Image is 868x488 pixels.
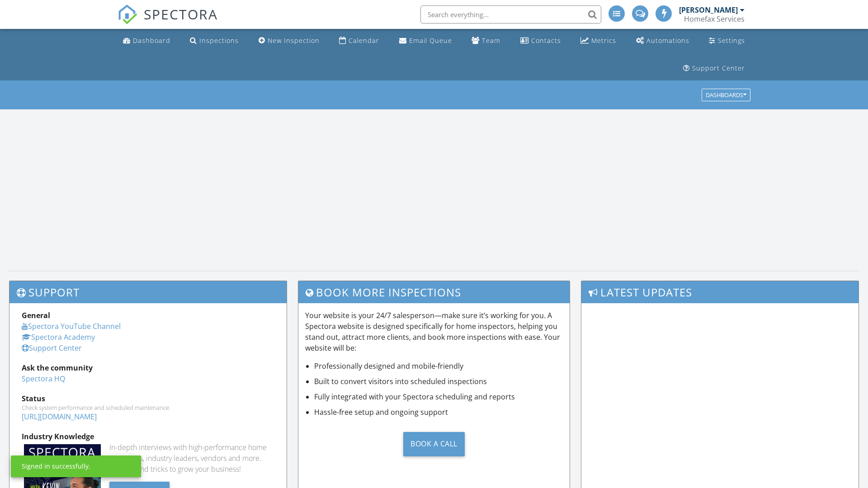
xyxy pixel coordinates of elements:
[268,36,320,45] div: New Inspection
[22,431,274,442] div: Industry Knowledge
[314,391,563,402] li: Fully integrated with your Spectora scheduling and reports
[403,432,465,456] div: Book a Call
[632,33,693,49] a: Automations (Advanced)
[706,92,746,99] div: Dashboards
[133,36,170,45] div: Dashboard
[335,33,383,49] a: Calendar
[109,442,274,474] div: In-depth interviews with high-performance home inspectors, industry leaders, vendors and more. Ge...
[118,12,218,31] a: SPECTORA
[679,60,749,77] a: Support Center
[22,362,274,373] div: Ask the community
[22,404,274,411] div: Check system performance and scheduled maintenance.
[591,36,616,45] div: Metrics
[577,33,620,49] a: Metrics
[22,462,90,471] div: Signed in successfully.
[22,412,97,422] a: [URL][DOMAIN_NAME]
[396,33,456,49] a: Email Queue
[22,343,82,353] a: Support Center
[144,5,218,23] span: SPECTORA
[517,33,565,49] a: Contacts
[531,36,561,45] div: Contacts
[118,5,137,24] img: The Best Home Inspection Software - Spectora
[22,374,65,384] a: Spectora HQ
[692,64,745,72] div: Support Center
[255,33,323,49] a: New Inspection
[305,310,563,353] p: Your website is your 24/7 salesperson—make sure it’s working for you. A Spectora website is desig...
[22,310,50,320] strong: General
[298,281,570,303] h3: Book More Inspections
[581,281,859,303] h3: Latest Updates
[314,376,563,387] li: Built to convert visitors into scheduled inspections
[482,36,500,45] div: Team
[468,33,504,49] a: Team
[314,361,563,371] li: Professionally designed and mobile-friendly
[305,425,563,463] a: Book a Call
[349,36,379,45] div: Calendar
[718,36,745,45] div: Settings
[646,36,689,45] div: Automations
[22,321,121,331] a: Spectora YouTube Channel
[679,5,738,14] div: [PERSON_NAME]
[420,5,601,23] input: Search everything...
[22,393,274,404] div: Status
[314,407,563,418] li: Hassle-free setup and ongoing support
[409,36,452,45] div: Email Queue
[22,332,95,342] a: Spectora Academy
[199,36,239,45] div: Inspections
[705,33,749,49] a: Settings
[684,14,745,23] div: Homefax Services
[9,281,287,303] h3: Support
[119,33,174,49] a: Dashboard
[186,33,242,49] a: Inspections
[702,89,750,102] button: Dashboards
